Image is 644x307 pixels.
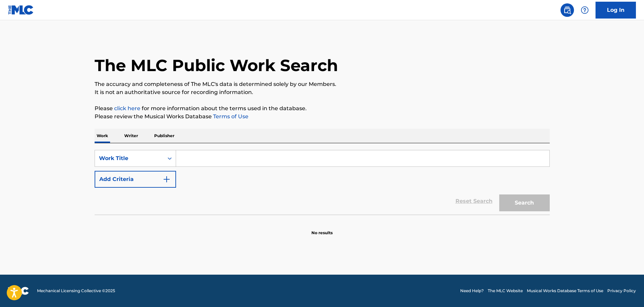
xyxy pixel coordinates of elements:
[610,275,644,307] iframe: Chat Widget
[561,3,574,17] a: Public Search
[488,288,523,294] a: The MLC Website
[460,288,484,294] a: Need Help?
[99,154,160,162] div: Work Title
[95,171,176,188] button: Add Criteria
[114,105,140,112] a: click here
[8,287,29,295] img: logo
[95,113,550,121] p: Please review the Musical Works Database
[95,80,550,88] p: The accuracy and completeness of The MLC's data is determined solely by our Members.
[8,5,34,15] img: MLC Logo
[152,129,176,143] p: Publisher
[607,288,636,294] a: Privacy Policy
[563,6,571,14] img: search
[122,129,140,143] p: Writer
[311,222,333,236] p: No results
[95,88,550,96] p: It is not an authoritative source for recording information.
[581,6,589,14] img: help
[596,2,636,19] a: Log In
[95,129,110,143] p: Work
[95,104,550,113] p: Please for more information about the terms used in the database.
[95,55,338,75] h1: The MLC Public Work Search
[163,175,171,183] img: 9d2ae6d4665cec9f34b9.svg
[37,288,115,294] span: Mechanical Licensing Collective © 2025
[578,3,591,17] div: Help
[212,113,248,120] a: Terms of Use
[95,150,550,215] form: Search Form
[527,288,603,294] a: Musical Works Database Terms of Use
